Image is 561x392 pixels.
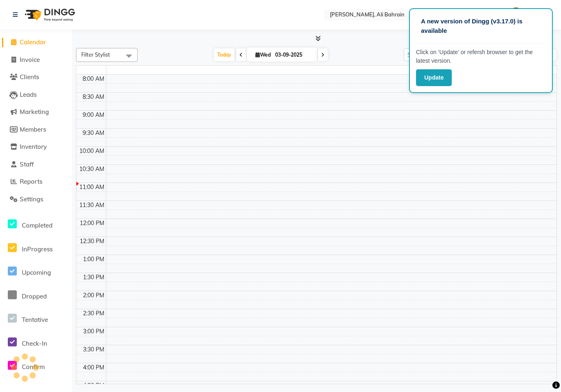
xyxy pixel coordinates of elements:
[81,273,106,282] div: 1:30 PM
[2,38,70,47] a: Calendar
[81,255,106,264] div: 1:00 PM
[20,108,49,116] span: Marketing
[20,160,34,168] span: Staff
[81,129,106,137] div: 9:30 AM
[273,49,314,61] input: 2025-09-03
[253,52,273,58] span: Wed
[2,195,70,204] a: Settings
[2,142,70,152] a: Inventory
[81,345,106,354] div: 3:30 PM
[81,381,106,390] div: 4:30 PM
[81,51,110,58] span: Filter Stylist
[81,363,106,372] div: 4:00 PM
[2,160,70,169] a: Staff
[20,91,37,98] span: Leads
[22,269,51,276] span: Upcoming
[2,107,70,117] a: Marketing
[20,56,40,64] span: Invoice
[20,178,42,185] span: Reports
[78,201,106,210] div: 11:30 AM
[78,237,106,246] div: 12:30 PM
[20,143,47,150] span: Inventory
[2,177,70,187] a: Reports
[21,3,77,26] img: logo
[22,340,47,347] span: Check-In
[81,309,106,318] div: 2:30 PM
[81,75,106,83] div: 8:00 AM
[81,291,106,300] div: 2:00 PM
[509,7,523,22] img: Admin
[2,125,70,134] a: Members
[22,221,53,229] span: Completed
[214,48,235,61] span: Today
[20,125,46,133] span: Members
[20,73,39,81] span: Clients
[416,69,452,86] button: Update
[22,245,53,253] span: InProgress
[2,55,70,65] a: Invoice
[2,90,70,100] a: Leads
[81,327,106,336] div: 3:00 PM
[81,93,106,101] div: 8:30 AM
[78,183,106,191] div: 11:00 AM
[20,38,46,46] span: Calendar
[81,111,106,119] div: 9:00 AM
[78,219,106,228] div: 12:00 PM
[78,147,106,155] div: 10:00 AM
[2,73,70,82] a: Clients
[421,17,541,35] p: A new version of Dingg (v3.17.0) is available
[22,292,47,300] span: Dropped
[20,195,43,203] span: Settings
[404,48,476,61] input: Search Appointment
[416,48,546,65] p: Click on ‘Update’ or refersh browser to get the latest version.
[78,165,106,173] div: 10:30 AM
[22,316,48,324] span: Tentative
